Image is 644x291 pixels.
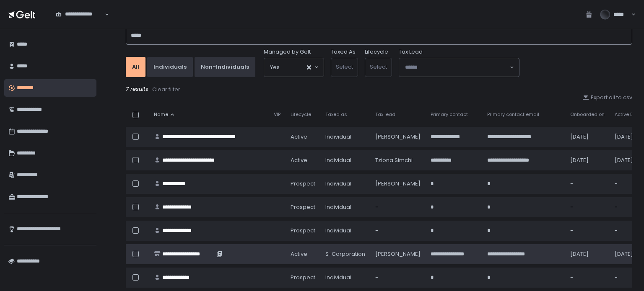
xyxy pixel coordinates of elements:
[325,133,365,141] div: Individual
[375,111,395,118] span: Tax lead
[264,58,324,77] div: Search for option
[50,6,109,23] div: Search for option
[399,58,519,77] div: Search for option
[365,48,388,56] label: Lifecycle
[405,63,509,72] input: Search for option
[153,63,187,71] div: Individuals
[615,274,641,281] div: -
[154,111,168,118] span: Name
[201,63,249,71] div: Non-Individuals
[126,57,145,77] button: All
[291,133,307,141] span: active
[325,157,365,164] div: Individual
[291,157,307,164] span: active
[291,274,315,281] span: prospect
[325,180,365,188] div: Individual
[615,157,641,164] div: [DATE]
[570,133,605,141] div: [DATE]
[570,274,605,281] div: -
[274,111,280,118] span: VIP
[431,111,468,118] span: Primary contact
[375,180,421,188] div: [PERSON_NAME]
[291,180,315,188] span: prospect
[307,65,311,70] button: Clear Selected
[270,63,280,72] span: Yes
[375,203,421,211] div: -
[291,203,315,211] span: prospect
[291,227,315,234] span: prospect
[325,203,365,211] div: Individual
[336,63,353,71] span: Select
[126,85,632,94] div: 7 results
[615,227,641,234] div: -
[280,63,306,72] input: Search for option
[487,111,539,118] span: Primary contact email
[570,250,605,258] div: [DATE]
[399,48,423,56] span: Tax Lead
[570,111,605,118] span: Onboarded on
[570,203,605,211] div: -
[291,250,307,258] span: active
[147,57,193,77] button: Individuals
[582,94,632,101] button: Export all to csv
[291,111,311,118] span: Lifecycle
[132,63,139,71] div: All
[375,274,421,281] div: -
[570,227,605,234] div: -
[615,133,641,141] div: [DATE]
[570,180,605,188] div: -
[570,157,605,164] div: [DATE]
[615,111,641,118] span: Active Date
[56,18,104,26] input: Search for option
[331,48,356,56] label: Taxed As
[152,86,180,93] div: Clear filter
[325,111,347,118] span: Taxed as
[325,250,365,258] div: S-Corporation
[375,250,421,258] div: [PERSON_NAME]
[264,48,311,56] span: Managed by Gelt
[375,133,421,141] div: [PERSON_NAME]
[615,250,641,258] div: [DATE]
[615,180,641,188] div: -
[325,227,365,234] div: Individual
[152,85,181,94] button: Clear filter
[325,274,365,281] div: Individual
[195,57,255,77] button: Non-Individuals
[370,63,387,71] span: Select
[615,203,641,211] div: -
[375,227,421,234] div: -
[375,157,421,164] div: Tziona Simchi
